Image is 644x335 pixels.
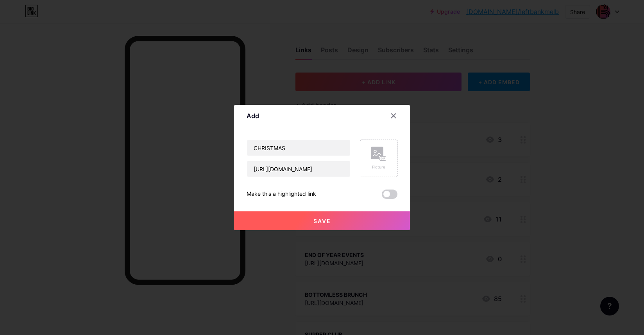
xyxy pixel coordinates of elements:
input: Title [247,140,350,156]
input: URL [247,161,350,177]
div: Picture [371,164,386,170]
div: Make this a highlighted link [247,190,316,199]
div: Add [247,111,259,121]
span: Save [313,218,331,224]
button: Save [234,211,410,230]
